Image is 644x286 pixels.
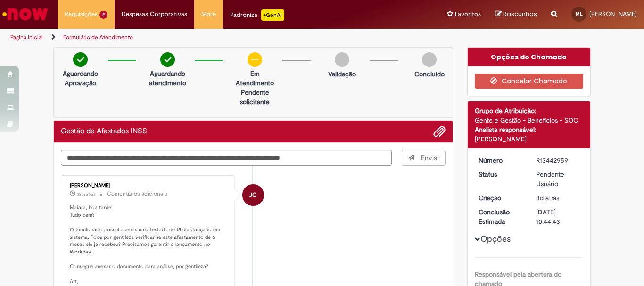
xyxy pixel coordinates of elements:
[475,134,584,144] div: [PERSON_NAME]
[433,125,446,138] button: Adicionar anexos
[536,170,580,188] div: Pendente Usuário
[261,9,284,21] p: +GenAi
[468,48,591,66] div: Opções do Chamado
[242,184,264,206] div: Julia CostaSilvaBernardino
[7,29,422,46] ul: Trilhas de página
[471,155,529,165] dt: Número
[77,191,95,197] time: 27/08/2025 15:10:04
[230,9,284,21] div: Padroniza
[471,170,529,179] dt: Status
[99,11,107,19] span: 2
[495,10,537,19] a: Rascunhos
[61,127,147,136] h2: Gestão de Afastados INSS Histórico de tíquete
[503,9,537,18] span: Rascunhos
[201,9,216,19] span: More
[249,184,257,206] span: JC
[536,193,580,203] div: 25/08/2025 09:17:59
[63,33,133,41] a: Formulário de Atendimento
[536,194,559,202] time: 25/08/2025 09:17:59
[122,9,187,19] span: Despesas Corporativas
[471,207,529,226] dt: Conclusão Estimada
[536,155,580,165] div: R13442959
[536,207,580,226] div: [DATE] 10:44:43
[422,52,437,67] img: img-circle-grey.png
[77,191,95,197] span: 32m atrás
[1,5,50,24] img: ServiceNow
[589,10,637,18] span: [PERSON_NAME]
[471,193,529,203] dt: Criação
[65,9,98,19] span: Requisições
[73,52,88,67] img: check-circle-green.png
[145,69,190,88] p: Aguardando atendimento
[414,69,445,79] p: Concluído
[475,74,584,89] button: Cancelar Chamado
[160,52,175,67] img: check-circle-green.png
[107,190,167,198] small: Comentários adicionais
[232,69,278,88] p: Em Atendimento
[248,52,262,67] img: circle-minus.png
[455,9,481,19] span: Favoritos
[58,69,103,88] p: Aguardando Aprovação
[232,88,278,106] p: Pendente solicitante
[475,125,584,134] div: Analista responsável:
[576,11,583,17] span: ML
[61,150,392,166] textarea: Digite sua mensagem aqui...
[475,106,584,115] div: Grupo de Atribuição:
[10,33,43,41] a: Página inicial
[475,115,584,125] div: Gente e Gestão - Benefícios - SOC
[335,52,349,67] img: img-circle-grey.png
[536,194,559,202] span: 3d atrás
[328,69,356,79] p: Validação
[70,183,227,188] div: [PERSON_NAME]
